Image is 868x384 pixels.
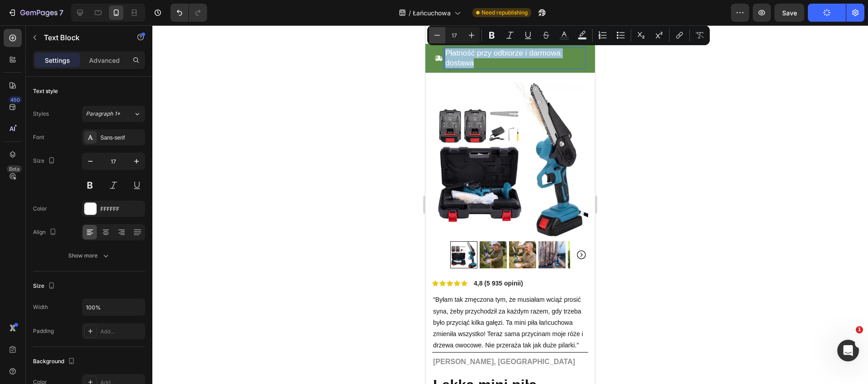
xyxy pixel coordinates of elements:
[100,205,143,213] div: FFFFFF
[782,9,797,17] span: Save
[68,251,110,260] div: Show more
[774,4,804,22] button: Save
[33,133,44,141] div: Font
[33,110,49,118] div: Styles
[856,326,863,333] span: 1
[33,327,54,335] div: Padding
[45,56,70,65] p: Settings
[33,356,77,368] div: Background
[33,155,57,167] div: Size
[59,7,63,18] p: 7
[837,340,859,361] iframe: Intercom live chat
[9,96,22,103] div: 450
[427,25,710,45] div: Editor contextual toolbar
[33,226,58,239] div: Align
[4,4,67,22] button: 7
[33,87,58,95] div: Text style
[33,205,47,213] div: Color
[481,9,528,17] span: Need republishing
[100,328,143,336] div: Add...
[7,165,22,173] div: Beta
[409,8,411,18] span: /
[82,299,145,315] input: Auto
[33,248,145,264] button: Show more
[413,8,451,18] span: Łańcuchowa
[100,134,143,142] div: Sans-serif
[33,280,57,292] div: Size
[33,303,48,311] div: Width
[170,4,207,22] div: Undo/Redo
[86,110,120,118] span: Paragraph 1*
[44,32,121,43] p: Text Block
[89,56,120,65] p: Advanced
[82,106,145,122] button: Paragraph 1*
[425,25,595,384] iframe: Design area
